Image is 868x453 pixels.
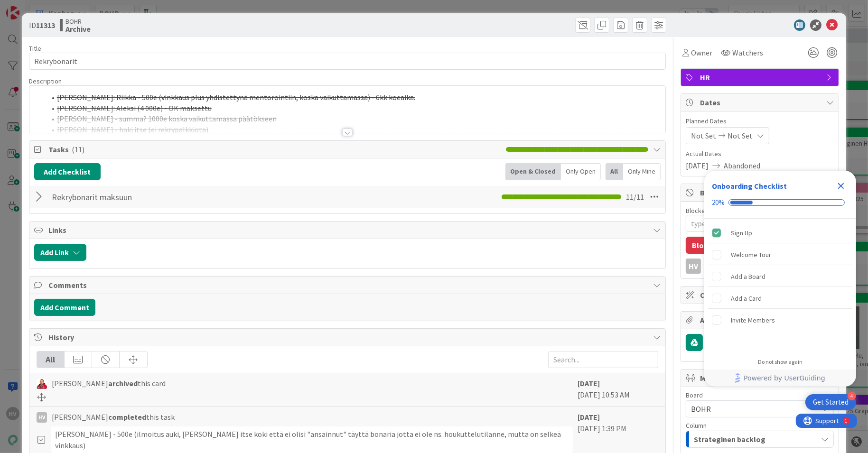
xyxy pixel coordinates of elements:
[29,19,55,31] span: ID
[704,219,856,352] div: Checklist items
[744,372,825,384] span: Powered by UserGuiding
[731,314,775,326] div: Invite Members
[36,20,55,30] b: 11313
[578,379,600,388] b: [DATE]
[813,398,849,407] div: Get Started
[505,163,561,180] div: Open & Closed
[548,351,658,368] input: Search...
[731,271,765,282] div: Add a Board
[65,25,91,33] b: Archive
[48,224,649,236] span: Links
[686,149,834,159] span: Actual Dates
[626,191,644,203] span: 11 / 11
[712,198,849,207] div: Checklist progress: 20%
[708,288,852,309] div: Add a Card is incomplete.
[48,279,649,291] span: Comments
[848,392,856,400] div: 4
[37,351,65,368] div: All
[686,160,709,171] span: [DATE]
[578,378,658,401] div: [DATE] 10:53 AM
[731,293,762,304] div: Add a Card
[758,358,803,366] div: Do not show again
[833,178,849,194] div: Close Checklist
[712,180,787,192] div: Onboarding Checklist
[731,227,752,239] div: Sign Up
[108,412,146,422] b: completed
[29,44,41,53] label: Title
[728,130,753,141] span: Not Set
[700,289,821,301] span: Custom Fields
[700,372,821,384] span: Mirrors
[708,266,852,287] div: Add a Board is incomplete.
[686,431,834,448] button: Strateginen backlog
[700,187,821,198] span: Block
[686,392,703,398] span: Board
[724,160,760,171] span: Abandoned
[65,18,91,25] span: BOHR
[29,53,666,70] input: type card name here...
[561,163,601,180] div: Only Open
[51,426,573,453] div: [PERSON_NAME] - 500e (ilmoitus auki, [PERSON_NAME] itse koki että ei olisi "ansainnut" täyttä bon...
[578,411,658,453] div: [DATE] 1:39 PM
[694,433,765,445] span: Strateginen backlog
[700,72,821,83] span: HR
[606,163,623,180] div: All
[708,310,852,331] div: Invite Members is incomplete.
[686,259,701,274] div: HV
[691,47,712,58] span: Owner
[48,188,262,205] input: Add Checklist...
[700,97,821,108] span: Dates
[686,206,732,215] label: Blocked Reason
[704,370,856,387] div: Footer
[34,163,101,180] button: Add Checklist
[732,47,763,58] span: Watchers
[34,299,95,316] button: Add Comment
[805,394,856,410] div: Open Get Started checklist, remaining modules: 4
[52,411,175,423] span: [PERSON_NAME] this task
[48,332,649,343] span: History
[708,244,852,265] div: Welcome Tour is incomplete.
[49,4,52,11] div: 1
[108,379,138,388] b: archived
[691,404,711,414] span: BOHR
[686,237,718,254] button: Block
[578,412,600,422] b: [DATE]
[686,116,834,126] span: Planned Dates
[20,1,43,13] span: Support
[52,378,166,389] span: [PERSON_NAME] this card
[29,77,62,85] span: Description
[57,103,212,113] s: [PERSON_NAME]: Aleksi (4 000e) - OK maksettu
[700,314,821,326] span: Attachments
[691,130,716,141] span: Not Set
[623,163,661,180] div: Only Mine
[34,244,86,261] button: Add Link
[37,379,47,389] img: JS
[72,145,84,154] span: ( 11 )
[712,198,725,207] div: 20%
[704,171,856,387] div: Checklist Container
[731,249,771,260] div: Welcome Tour
[708,222,852,243] div: Sign Up is complete.
[37,412,47,423] div: HV
[57,92,415,102] s: [PERSON_NAME]: Riikka - 500e (vinkkaus plus yhdistettynä mentorointiin, koska vaikuttamassa) - 6k...
[686,422,707,429] span: Column
[48,144,502,155] span: Tasks
[709,370,851,387] a: Powered by UserGuiding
